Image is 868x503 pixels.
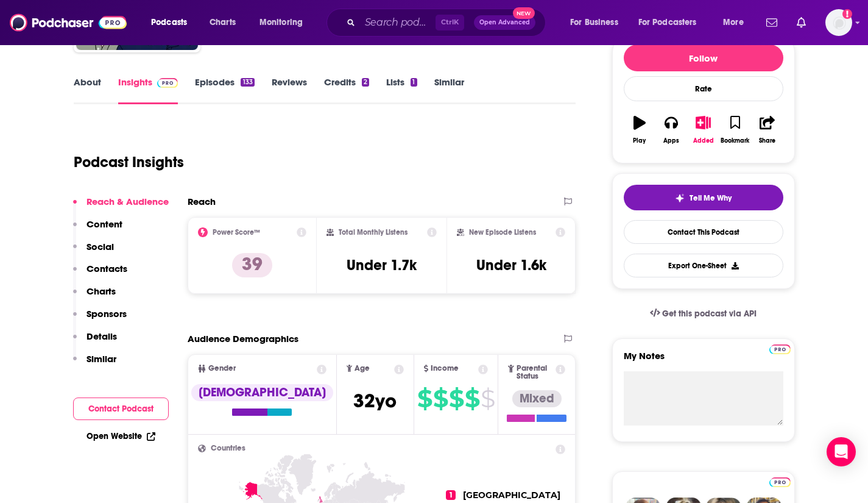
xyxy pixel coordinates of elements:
[663,137,679,144] div: Apps
[769,343,791,354] a: Pro website
[210,14,236,31] span: Charts
[723,14,744,31] span: More
[241,78,254,87] div: 133
[259,14,303,31] span: Monitoring
[431,365,459,373] span: Income
[339,228,408,237] h2: Total Monthly Listens
[465,389,479,408] span: $
[769,344,791,354] img: Podchaser Pro
[624,108,655,152] button: Play
[690,193,732,203] span: Tell Me Why
[73,285,116,308] button: Charts
[474,15,535,30] button: Open AdvancedNew
[640,299,767,329] a: Get this podcast via API
[355,365,370,373] span: Age
[513,7,535,19] span: New
[251,13,319,32] button: open menu
[73,353,116,376] button: Similar
[624,254,783,277] button: Export One-Sheet
[360,13,436,32] input: Search podcasts, credits, & more...
[655,108,687,152] button: Apps
[232,253,272,277] p: 39
[624,185,783,210] button: tell me why sparkleTell Me Why
[338,9,557,37] div: Search podcasts, credits, & more...
[638,14,697,31] span: For Podcasters
[211,444,245,452] span: Countries
[761,12,782,33] a: Show notifications dropdown
[86,263,127,274] p: Contacts
[86,285,116,297] p: Charts
[825,9,852,36] img: User Profile
[517,365,554,380] span: Parental Status
[73,398,169,420] button: Contact Podcast
[73,196,169,218] button: Reach & Audience
[272,76,307,104] a: Reviews
[195,76,254,104] a: Episodes133
[825,9,852,36] button: Show profile menu
[570,14,618,31] span: For Business
[188,196,216,207] h2: Reach
[624,76,783,101] div: Rate
[449,389,464,408] span: $
[633,137,646,144] div: Play
[446,490,456,500] span: 1
[208,365,236,373] span: Gender
[759,137,775,144] div: Share
[825,9,852,36] span: Logged in as bigswing
[213,228,260,237] h2: Power Score™
[353,389,397,413] span: 32 yo
[73,330,117,353] button: Details
[202,13,243,32] a: Charts
[143,13,203,32] button: open menu
[386,76,417,104] a: Lists1
[463,490,560,501] span: [GEOGRAPHIC_DATA]
[73,241,114,263] button: Social
[512,390,562,407] div: Mixed
[481,389,495,408] span: $
[73,263,127,285] button: Contacts
[476,256,546,274] h3: Under 1.6k
[436,15,464,30] span: Ctrl K
[751,108,783,152] button: Share
[191,384,333,401] div: [DEMOGRAPHIC_DATA]
[719,108,751,152] button: Bookmark
[479,20,530,26] span: Open Advanced
[721,137,749,144] div: Bookmark
[347,256,417,274] h3: Under 1.7k
[86,241,114,252] p: Social
[662,309,757,319] span: Get this podcast via API
[624,45,783,71] button: Follow
[324,76,369,104] a: Credits2
[434,76,464,104] a: Similar
[827,437,856,466] div: Open Intercom Messenger
[675,193,685,203] img: tell me why sparkle
[562,13,633,32] button: open menu
[417,389,432,408] span: $
[86,330,117,342] p: Details
[74,153,184,171] h1: Podcast Insights
[73,308,127,330] button: Sponsors
[118,76,178,104] a: InsightsPodchaser Pro
[411,78,417,87] div: 1
[469,228,536,237] h2: New Episode Listens
[693,137,714,144] div: Added
[188,333,298,344] h2: Audience Demographics
[792,12,811,33] a: Show notifications dropdown
[715,13,759,32] button: open menu
[86,353,116,365] p: Similar
[73,218,122,241] button: Content
[433,389,448,408] span: $
[687,108,719,152] button: Added
[842,9,852,19] svg: Add a profile image
[74,76,101,104] a: About
[769,477,791,487] img: Podchaser Pro
[157,78,178,88] img: Podchaser Pro
[624,350,783,371] label: My Notes
[86,196,169,207] p: Reach & Audience
[86,218,122,230] p: Content
[10,11,127,34] img: Podchaser - Follow, Share and Rate Podcasts
[151,14,187,31] span: Podcasts
[362,78,369,87] div: 2
[86,308,127,319] p: Sponsors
